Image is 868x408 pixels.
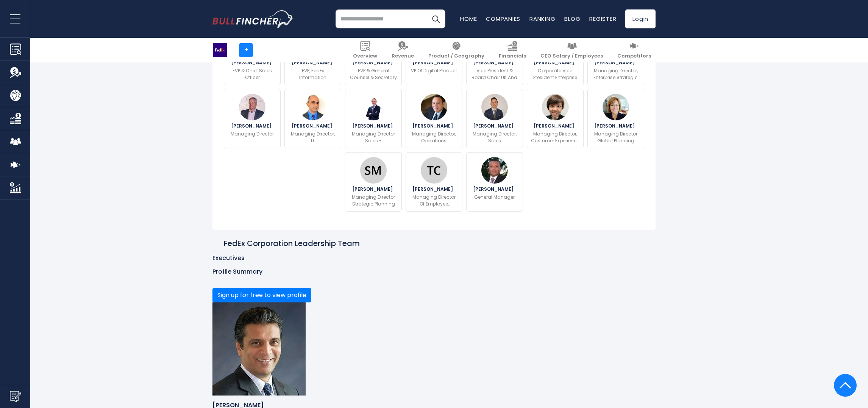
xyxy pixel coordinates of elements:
[352,61,395,65] span: [PERSON_NAME]
[474,194,515,201] p: General Manager
[411,194,457,207] p: Managing Director Of Employee Development, Innovation, And Org Strat.
[534,124,576,128] span: [PERSON_NAME]
[345,89,402,148] a: Davide Rosetti [PERSON_NAME] Managing Director Sales - [GEOGRAPHIC_DATA]
[534,61,576,65] span: [PERSON_NAME]
[411,131,457,144] p: Managing Director, Operations
[352,187,395,192] span: [PERSON_NAME]
[300,94,326,120] img: Vikesh Jugjivan
[284,89,341,148] a: Vikesh Jugjivan [PERSON_NAME] Managing Director, IT
[229,67,276,81] p: EVP & Chief Sales Officer
[345,152,402,212] a: Stijn Meeus [PERSON_NAME] Managing Director Strategic Planning
[481,157,508,184] img: Alonzo Sullivan
[625,9,656,28] a: Login
[212,10,294,28] img: bullfincher logo
[499,53,526,59] span: Financials
[349,131,398,144] p: Managing Director Sales - [GEOGRAPHIC_DATA]
[564,15,580,23] a: Blog
[421,157,447,184] img: Tamera Maresh-Carver
[473,187,516,192] span: [PERSON_NAME]
[466,89,523,148] a: David Dettbarn [PERSON_NAME] Managing Director, Sales
[542,94,568,120] img: Suet Yu
[350,194,397,207] p: Managing Director Strategic Planning
[412,61,455,65] span: [PERSON_NAME]
[224,89,281,148] a: Chris Swearingen [PERSON_NAME] Managing Director
[527,89,584,148] a: Suet Yu [PERSON_NAME] Managing Director, Customer Experience Planning & Engineering, [GEOGRAPHIC_...
[421,94,447,120] img: Norm Jaschinski
[212,268,656,276] p: Profile Summary
[531,131,579,144] p: Managing Director, Customer Experience Planning & Engineering, [GEOGRAPHIC_DATA]
[532,67,579,81] p: Corporate Vice President Enterprise Business Services
[289,67,336,81] p: EVP, FedEx Information Services, & CIO
[352,124,395,128] span: [PERSON_NAME]
[360,157,387,184] img: Stijn Meeus
[406,152,462,212] a: Tamera Maresh-Carver [PERSON_NAME] Managing Director Of Employee Development, Innovation, And Org...
[603,94,629,120] img: Linda Sokolik
[529,15,555,23] a: Ranking
[231,124,274,128] span: [PERSON_NAME]
[411,67,457,74] p: VP Of Digital Product
[540,53,603,59] span: CEO Salary / Employees
[292,61,334,65] span: [PERSON_NAME]
[348,38,382,62] a: Overview
[587,89,644,148] a: Linda Sokolik [PERSON_NAME] Managing Director Global Planning Engineering And Technology
[617,53,651,59] span: Competitors
[224,238,360,248] h2: FedEx Corporation Leadership Team
[406,89,462,148] a: Norm Jaschinski [PERSON_NAME] Managing Director, Operations
[231,131,274,137] p: Managing Director
[592,67,639,81] p: Managing Director, Enterprise Strategic Program Management, Transformation Office
[353,53,377,59] span: Overview
[292,124,334,128] span: [PERSON_NAME]
[231,61,274,65] span: [PERSON_NAME]
[594,124,637,128] span: [PERSON_NAME]
[239,43,253,57] a: +
[212,10,294,28] a: Go to homepage
[212,254,656,262] p: Executives
[473,124,516,128] span: [PERSON_NAME]
[481,94,508,120] img: David Dettbarn
[460,15,477,23] a: Home
[289,131,336,144] p: Managing Director, IT
[428,53,484,59] span: Product / Geography
[494,38,531,62] a: Financials
[426,9,445,28] button: Search
[412,124,455,128] span: [PERSON_NAME]
[473,61,516,65] span: [PERSON_NAME]
[387,38,418,62] a: Revenue
[589,15,616,23] a: Register
[466,152,523,212] a: Alonzo Sullivan [PERSON_NAME] General Manager
[424,38,489,62] a: Product / Geography
[470,67,519,81] p: Vice President & Board Chair UK And [GEOGRAPHIC_DATA]
[360,94,387,120] img: Davide Rosetti
[536,38,607,62] a: CEO Salary / Employees
[412,187,455,192] span: [PERSON_NAME]
[392,53,414,59] span: Revenue
[613,38,656,62] a: Competitors
[350,67,397,81] p: EVP & General Counsel & Secretary
[239,94,265,120] img: Chris Swearingen
[212,302,306,396] img: Rajesh Subramaniam
[471,131,518,144] p: Managing Director, Sales
[592,131,639,144] p: Managing Director Global Planning Engineering And Technology
[213,43,227,57] img: FDX logo
[486,15,520,23] a: Companies
[594,61,637,65] span: [PERSON_NAME]
[212,288,311,302] button: Sign up for free to view profile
